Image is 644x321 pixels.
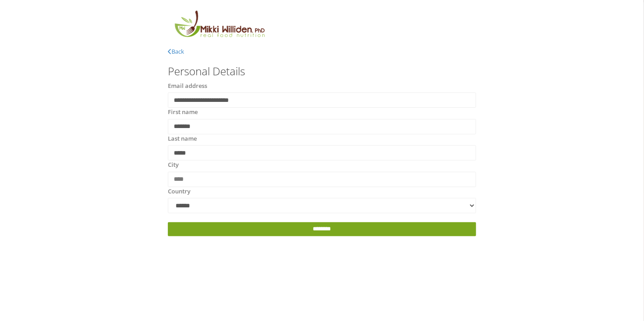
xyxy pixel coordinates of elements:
label: City [168,160,179,170]
label: Country [168,187,190,196]
label: Email address [168,82,207,91]
label: Last name [168,134,197,143]
h3: Personal Details [168,65,477,77]
a: Back [168,47,184,55]
img: MikkiLogoMain.png [168,9,271,43]
label: First name [168,108,198,117]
